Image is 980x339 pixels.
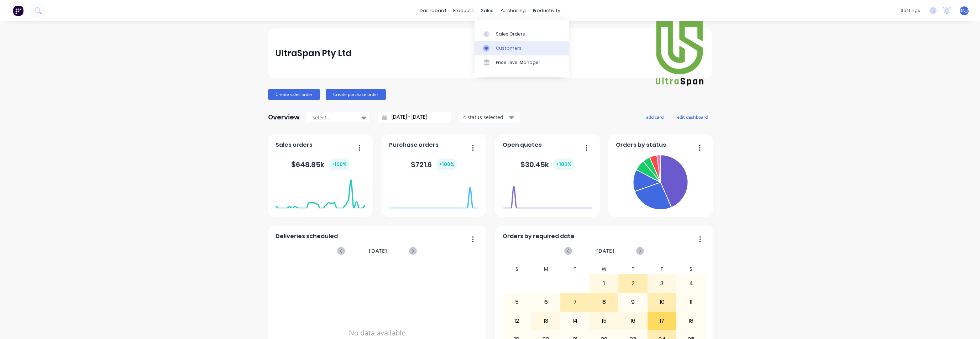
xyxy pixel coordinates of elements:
[520,158,574,170] div: $ 30.45k
[561,312,589,330] div: 14
[416,5,450,16] a: dashboard
[411,158,457,170] div: $ 721.6
[648,264,677,274] div: F
[450,5,477,16] div: products
[268,89,320,100] button: Create sales order
[677,275,705,292] div: 4
[641,112,668,122] button: add card
[560,264,589,274] div: T
[463,113,508,121] div: 4 status selected
[590,275,618,292] div: 1
[897,5,924,16] div: settings
[497,5,529,16] div: purchasing
[496,45,522,52] div: Customers
[276,46,352,60] div: UltraSpan Pty Ltd
[496,31,525,37] div: Sales Orders
[596,247,614,255] span: [DATE]
[503,312,531,330] div: 12
[532,293,560,311] div: 6
[655,20,704,87] img: UltraSpan Pty Ltd
[677,312,705,330] div: 18
[531,264,561,274] div: M
[676,264,706,274] div: S
[276,141,313,149] span: Sales orders
[590,293,618,311] div: 8
[619,312,647,330] div: 16
[475,55,569,70] a: Price Level Manager
[619,293,647,311] div: 9
[502,264,531,274] div: S
[268,110,300,124] div: Overview
[369,247,387,255] span: [DATE]
[529,5,564,16] div: productivity
[475,41,569,55] a: Customers
[672,112,712,122] button: edit dashboard
[590,312,618,330] div: 15
[532,312,560,330] div: 13
[619,275,647,292] div: 2
[475,27,569,41] a: Sales Orders
[553,158,574,170] div: + 100 %
[503,293,531,311] div: 5
[291,158,350,170] div: $ 648.85k
[503,141,542,149] span: Open quotes
[477,5,497,16] div: sales
[561,293,589,311] div: 7
[618,264,648,274] div: T
[496,59,540,66] div: Price Level Manager
[589,264,619,274] div: W
[648,312,676,330] div: 17
[389,141,439,149] span: Purchase orders
[648,275,676,292] div: 3
[13,5,23,16] img: Factory
[326,89,386,100] button: Create purchase order
[648,293,676,311] div: 10
[677,293,705,311] div: 11
[459,112,520,123] button: 4 status selected
[329,158,350,170] div: + 100 %
[436,158,457,170] div: + 100 %
[616,141,666,149] span: Orders by status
